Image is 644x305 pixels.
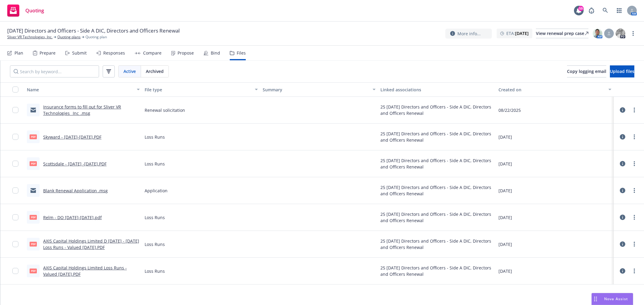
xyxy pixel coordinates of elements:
[380,157,493,170] div: 25 [DATE] Directors and Officers - Side A DIC, Directors and Officers Renewal
[536,29,588,38] div: View renewal prep case
[12,214,18,220] input: Toggle Row Selected
[567,68,606,74] span: Copy logging email
[145,86,251,93] div: File type
[593,29,602,38] img: photo
[43,104,121,116] a: Insurance forms to fill out for Sliver VR Technologies_ Inc_.msg
[145,134,165,140] span: Loss Runs
[578,6,584,11] div: 59
[12,161,18,167] input: Toggle Row Selected
[515,30,529,36] strong: [DATE]
[178,51,194,55] div: Propose
[43,188,108,193] a: Blank Renewal Application .msg
[10,65,99,77] input: Search by keyword...
[57,34,81,40] a: Quoting plans
[631,133,638,140] a: more
[585,5,598,17] a: Report a Bug
[43,161,107,167] a: Scottsdale - [DATE] -[DATE].PDF
[12,268,18,274] input: Toggle Row Selected
[498,86,605,93] div: Created on
[30,134,37,139] span: PDF
[445,29,492,39] button: More info...
[498,268,512,274] span: [DATE]
[72,51,87,55] div: Submit
[43,215,102,220] a: Relm - DO [DATE]-[DATE].pdf
[498,107,521,113] span: 08/22/2025
[457,30,481,37] span: More info...
[40,51,56,55] div: Prepare
[14,51,23,55] div: Plan
[380,104,493,116] div: 25 [DATE] Directors and Officers - Side A DIC, Directors and Officers Renewal
[498,241,512,247] span: [DATE]
[631,241,638,248] a: more
[30,242,37,246] span: PDF
[610,68,634,74] span: Upload files
[12,86,18,93] input: Select all
[631,187,638,194] a: more
[380,184,493,197] div: 25 [DATE] Directors and Officers - Side A DIC, Directors and Officers Renewal
[145,214,165,221] span: Loss Runs
[630,30,637,37] a: more
[498,134,512,140] span: [DATE]
[146,68,164,74] span: Archived
[7,27,180,34] span: [DATE] Directors and Officers - Side A DIC, Directors and Officers Renewal
[260,82,378,97] button: Summary
[631,106,638,114] a: more
[145,187,168,194] span: Application
[145,107,185,113] span: Renewal solicitation
[536,29,588,38] a: View renewal prep case
[143,51,162,55] div: Compare
[85,34,107,40] span: Quoting plan
[496,82,614,97] button: Created on
[123,68,136,74] span: Active
[380,130,493,143] div: 25 [DATE] Directors and Officers - Side A DIC, Directors and Officers Renewal
[631,160,638,167] a: more
[43,238,139,250] a: AXIS Capital Holdings Limited D [DATE] - [DATE] Loss Runs - Valued [DATE].PDF
[567,65,606,77] button: Copy logging email
[237,51,246,55] div: Files
[30,215,37,219] span: pdf
[380,265,493,277] div: 25 [DATE] Directors and Officers - Side A DIC, Directors and Officers Renewal
[12,187,18,193] input: Toggle Row Selected
[610,65,634,77] button: Upload files
[24,82,142,97] button: Name
[27,86,133,93] div: Name
[631,267,638,275] a: more
[592,293,599,305] div: Drag to move
[142,82,260,97] button: File type
[5,2,46,19] a: Quoting
[25,8,44,13] span: Quoting
[378,82,496,97] button: Linked associations
[591,293,633,305] button: Nova Assist
[498,214,512,221] span: [DATE]
[263,86,369,93] div: Summary
[211,51,220,55] div: Bind
[30,161,37,166] span: PDF
[43,134,101,140] a: Skyward - [DATE]-[DATE].PDF
[616,29,625,38] img: photo
[380,86,493,93] div: Linked associations
[7,34,53,40] a: Sliver VR Technologies, Inc.
[631,214,638,221] a: more
[12,107,18,113] input: Toggle Row Selected
[599,5,611,17] a: Search
[506,30,529,36] span: ETA :
[12,134,18,140] input: Toggle Row Selected
[380,238,493,250] div: 25 [DATE] Directors and Officers - Side A DIC, Directors and Officers Renewal
[30,269,37,273] span: PDF
[43,265,127,277] a: AXIS Capital Holdings Limited Loss Runs - Valued [DATE].PDF
[145,268,165,274] span: Loss Runs
[604,296,628,301] span: Nova Assist
[145,161,165,167] span: Loss Runs
[498,161,512,167] span: [DATE]
[103,51,125,55] div: Responses
[145,241,165,247] span: Loss Runs
[12,241,18,247] input: Toggle Row Selected
[498,187,512,194] span: [DATE]
[613,5,625,17] a: Switch app
[380,211,493,224] div: 25 [DATE] Directors and Officers - Side A DIC, Directors and Officers Renewal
